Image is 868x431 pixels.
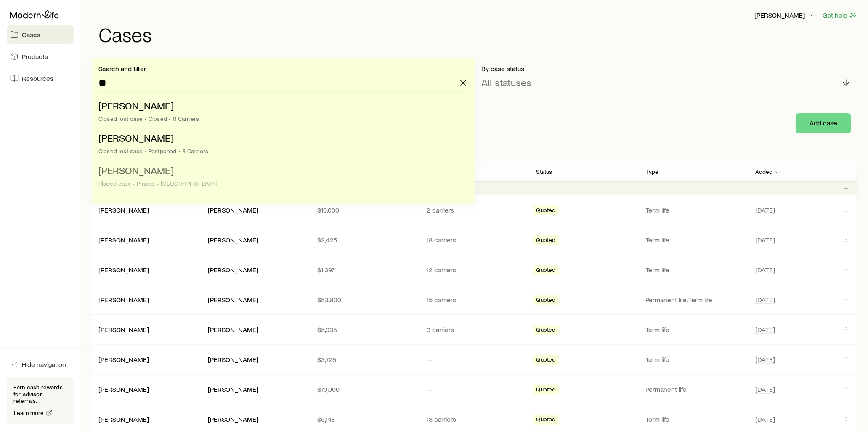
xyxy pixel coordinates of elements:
span: Cases [22,30,40,39]
p: Earn cash rewards for advisor referrals. [13,384,67,404]
div: [PERSON_NAME] [208,415,258,424]
p: $3,725 [317,355,413,364]
a: [PERSON_NAME] [98,236,149,244]
p: $10,000 [317,206,413,214]
p: 12 carriers [427,266,523,274]
span: [DATE] [755,266,775,274]
li: McCall, Dan [98,96,463,129]
button: Hide navigation [7,355,74,374]
p: Term life [646,325,742,334]
div: Closed lost case • Postponed • 3 Carriers [98,148,463,154]
p: $5,035 [317,325,413,334]
span: [DATE] [755,385,775,394]
p: 13 carriers [427,415,523,423]
p: Term life [646,236,742,244]
div: [PERSON_NAME] [208,236,258,245]
p: Term life [646,415,742,423]
span: Products [22,52,48,61]
button: Get help [822,11,858,20]
span: Quoted [536,386,556,395]
a: [PERSON_NAME] [98,355,149,363]
span: Quoted [536,296,556,305]
span: Quoted [536,326,556,335]
p: Term life [646,266,742,274]
a: Cases [7,25,74,44]
span: Hide navigation [22,360,66,369]
div: [PERSON_NAME] [98,266,149,274]
div: [PERSON_NAME] [208,266,258,274]
span: [PERSON_NAME] [98,132,174,144]
a: [PERSON_NAME] [98,385,149,393]
div: [PERSON_NAME] [98,355,149,364]
div: [PERSON_NAME] [208,385,258,394]
a: [PERSON_NAME] [98,206,149,214]
p: $5,148 [317,415,413,423]
a: Resources [7,69,74,88]
div: Closed lost case • Closed • 11 Carriers [98,115,463,122]
div: [PERSON_NAME] [208,206,258,215]
div: [PERSON_NAME] [98,236,149,245]
p: 2 carriers [427,206,523,214]
span: Quoted [536,416,556,425]
a: [PERSON_NAME] [98,325,149,333]
p: Term life [646,206,742,214]
a: [PERSON_NAME] [98,295,149,303]
p: 18 carriers [427,236,523,244]
span: [DATE] [755,415,775,423]
p: Permanent life [646,385,742,394]
span: [DATE] [755,236,775,244]
p: $2,425 [317,236,413,244]
p: [PERSON_NAME] [754,11,815,19]
span: Quoted [536,356,556,365]
div: [PERSON_NAME] [208,295,258,304]
span: [DATE] [755,295,775,304]
div: Placed case • Placed • [GEOGRAPHIC_DATA] [98,180,463,187]
button: Add case [796,113,851,133]
p: Added [755,168,773,175]
button: [PERSON_NAME] [754,11,815,21]
span: Resources [22,74,53,82]
span: [DATE] [755,325,775,334]
p: Search and filter [98,64,468,73]
p: By case status [482,64,852,73]
p: 15 carriers [427,295,523,304]
li: McClung, Ryan [98,161,463,194]
div: [PERSON_NAME] [98,415,149,424]
div: [PERSON_NAME] [98,206,149,215]
p: — [427,355,523,364]
li: McCall, Daniel [98,129,463,161]
div: [PERSON_NAME] [98,325,149,334]
p: $1,397 [317,266,413,274]
div: [PERSON_NAME] [208,355,258,364]
p: — [427,385,523,394]
p: Type [646,168,659,175]
span: [PERSON_NAME] [98,99,174,112]
p: All statuses [482,77,532,88]
p: $53,830 [317,295,413,304]
div: Earn cash rewards for advisor referrals.Learn more [7,377,74,424]
span: Learn more [14,410,44,416]
p: Permanent life, Term life [646,295,742,304]
span: [DATE] [755,206,775,214]
a: Products [7,47,74,66]
span: Quoted [536,237,556,245]
span: Quoted [536,266,556,275]
p: 3 carriers [427,325,523,334]
div: [PERSON_NAME] [208,325,258,334]
span: Quoted [536,207,556,215]
a: [PERSON_NAME] [98,266,149,274]
span: [DATE] [755,355,775,364]
p: Term life [646,355,742,364]
p: $70,000 [317,385,413,394]
h1: Cases [98,24,858,44]
a: [PERSON_NAME] [98,415,149,423]
div: [PERSON_NAME] [98,385,149,394]
div: [PERSON_NAME] [98,295,149,304]
p: Status [536,168,552,175]
span: [PERSON_NAME] [98,164,174,176]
